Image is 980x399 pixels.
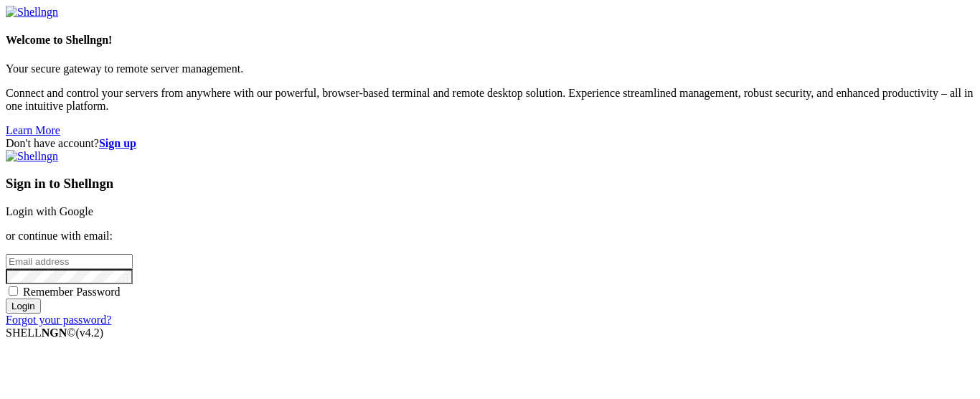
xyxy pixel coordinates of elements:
[76,327,104,339] span: 4.2.0
[6,205,93,217] a: Login with Google
[6,299,41,314] input: Login
[6,124,60,136] a: Learn More
[99,137,136,149] a: Sign up
[6,62,974,75] p: Your secure gateway to remote server management.
[6,254,133,269] input: Email address
[6,6,58,19] img: Shellngn
[6,34,974,47] h4: Welcome to Shellngn!
[6,137,974,150] div: Don't have account?
[42,327,67,339] b: NGN
[9,286,18,296] input: Remember Password
[6,314,111,326] a: Forgot your password?
[6,327,103,339] span: SHELL ©
[6,87,974,113] p: Connect and control your servers from anywhere with our powerful, browser-based terminal and remo...
[23,286,121,298] span: Remember Password
[6,230,974,243] p: or continue with email:
[6,176,974,192] h3: Sign in to Shellngn
[6,150,58,163] img: Shellngn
